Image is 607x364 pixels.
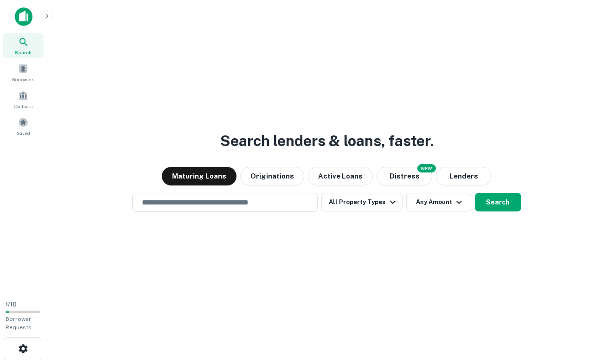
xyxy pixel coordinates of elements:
[406,193,471,211] button: Any Amount
[321,193,402,211] button: All Property Types
[240,167,304,185] button: Originations
[6,316,32,331] span: Borrower Requests
[15,7,32,26] img: capitalize-icon.png
[3,33,44,58] a: Search
[15,49,32,56] span: Search
[561,290,607,334] iframe: Chat Widget
[162,167,236,185] button: Maturing Loans
[436,167,492,185] button: Lenders
[17,129,30,137] span: Saved
[220,130,434,152] h3: Search lenders & loans, faster.
[6,301,17,308] span: 1 / 10
[3,114,44,139] a: Saved
[12,76,34,83] span: Borrowers
[3,60,44,85] a: Borrowers
[417,164,436,172] div: NEW
[3,87,44,112] a: Contacts
[14,102,32,110] span: Contacts
[377,167,432,185] button: Search distressed loans with lien and other non-mortgage details.
[475,193,521,211] button: Search
[308,167,373,185] button: Active Loans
